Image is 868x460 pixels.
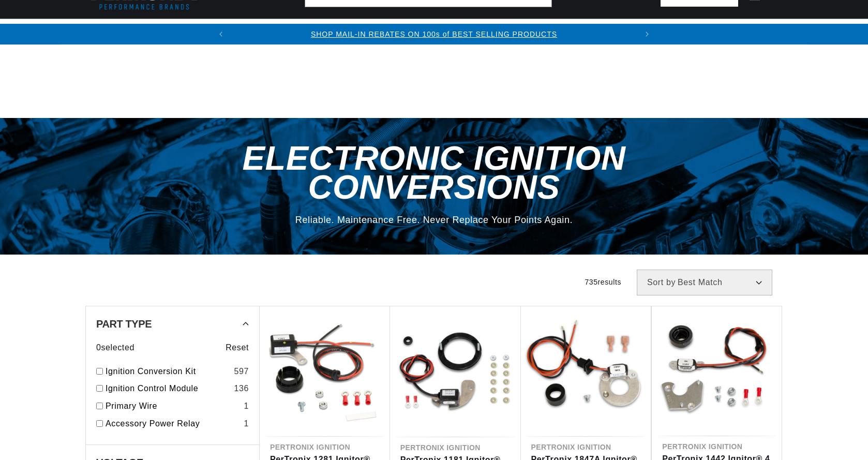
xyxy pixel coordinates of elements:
[234,365,249,378] div: 597
[647,278,676,287] span: Sort by
[311,19,491,43] summary: Headers, Exhausts & Components
[234,382,249,395] div: 136
[637,270,772,295] select: Sort by
[106,365,230,378] a: Ignition Conversion Kit
[569,19,671,43] summary: Battery Products
[85,19,197,43] summary: Ignition Conversions
[96,341,134,354] span: 0 selected
[770,19,842,43] summary: Motorcycle
[311,30,557,38] a: SHOP MAIL-IN REBATES ON 100s of BEST SELLING PRODUCTS
[243,139,626,205] span: Electronic Ignition Conversions
[106,399,240,413] a: Primary Wire
[106,382,230,395] a: Ignition Control Module
[491,19,569,43] summary: Engine Swaps
[211,24,231,44] button: Translation missing: en.sections.announcements.previous_announcement
[231,28,637,40] div: Announcement
[226,341,249,354] span: Reset
[96,319,152,329] span: Part Type
[106,417,240,431] a: Accessory Power Relay
[637,24,657,44] button: Translation missing: en.sections.announcements.next_announcement
[295,215,573,225] span: Reliable. Maintenance Free. Never Replace Your Points Again.
[231,28,637,40] div: 1 of 2
[244,399,249,413] div: 1
[244,417,249,431] div: 1
[585,278,621,286] span: 735 results
[671,19,769,43] summary: Spark Plug Wires
[59,24,809,44] slideshow-component: Translation missing: en.sections.announcements.announcement_bar
[197,19,311,43] summary: Coils & Distributors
